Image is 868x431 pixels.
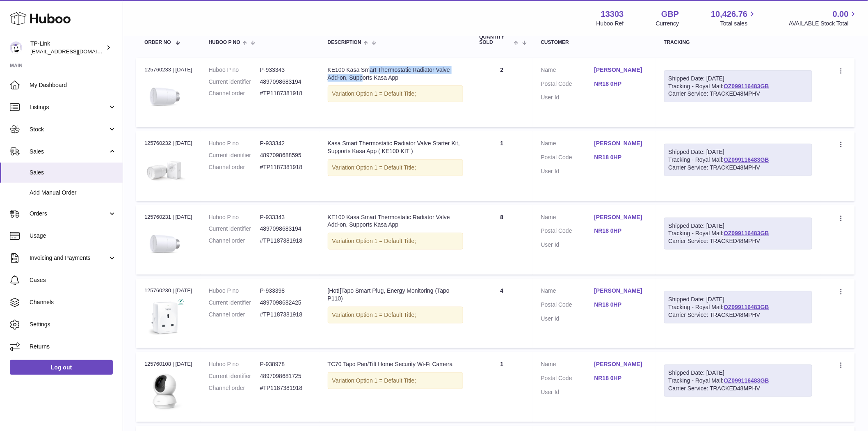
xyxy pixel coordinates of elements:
dd: #TP1187381918 [260,311,311,319]
dt: Current identifier [209,78,260,86]
dd: 4897098688595 [260,151,311,159]
span: Huboo P no [209,40,240,45]
div: TC70 Tapo Pan/Tilt Home Security Wi-Fi Camera [328,360,463,368]
div: Shipped Date: [DATE] [669,148,808,156]
span: Orders [30,210,108,218]
span: AVAILABLE Stock Total [789,20,858,28]
a: NR18 0HP [594,374,648,382]
div: Carrier Service: TRACKED48MPHV [669,311,808,319]
dd: P-938978 [260,360,311,368]
dt: Name [541,140,594,149]
div: Tracking - Royal Mail: [664,144,813,176]
dt: User Id [541,167,594,175]
dd: 4897098681725 [260,372,311,380]
dt: Current identifier [209,225,260,233]
div: [Hot!]Tapo Smart Plug, Energy Monitoring (Tapo P110) [328,287,463,303]
dt: Channel order [209,384,260,392]
a: [PERSON_NAME] [594,140,648,147]
dt: Huboo P no [209,140,260,147]
div: Shipped Date: [DATE] [669,296,808,303]
span: Invoicing and Payments [30,254,108,262]
a: OZ099116483GB [724,377,769,384]
dt: Name [541,287,594,297]
td: 1 [471,352,533,422]
a: NR18 0HP [594,80,648,88]
span: Order No [144,40,171,45]
span: Cases [30,276,116,284]
span: My Dashboard [30,81,116,89]
div: Huboo Ref [596,20,624,28]
span: 10,426.76 [711,9,747,20]
dt: Current identifier [209,151,260,159]
span: Description [328,40,361,45]
img: internalAdmin-13303@internal.huboo.com [10,41,22,54]
a: [PERSON_NAME] [594,360,648,368]
div: Variation: [328,85,463,102]
span: 0.00 [833,9,849,20]
dt: Postal Code [541,227,594,237]
dt: User Id [541,315,594,323]
span: Option 1 = Default Title; [356,90,416,97]
dt: Channel order [209,163,260,171]
div: Carrier Service: TRACKED48MPHV [669,90,808,98]
dt: User Id [541,241,594,249]
dd: 4897098683194 [260,78,311,86]
dd: #TP1187381918 [260,163,311,171]
dt: User Id [541,388,594,396]
span: Listings [30,103,108,111]
dt: Huboo P no [209,360,260,368]
dt: Name [541,66,594,76]
span: Option 1 = Default Title; [356,312,416,318]
span: Channels [30,298,116,306]
div: TP-Link [30,40,104,55]
a: OZ099116483GB [724,304,769,310]
dt: Current identifier [209,372,260,380]
span: Quantity Sold [480,34,512,45]
dd: 4897098682425 [260,299,311,307]
div: 125760232 | [DATE] [144,140,192,147]
a: Log out [10,360,113,375]
div: Tracking - Royal Mail: [664,218,813,250]
dt: Channel order [209,237,260,245]
div: KE100 Kasa Smart Thermostatic Radiator Valve Add-on, Supports Kasa App [328,66,463,82]
div: 125760230 | [DATE] [144,287,192,294]
dd: P-933342 [260,140,311,147]
span: Settings [30,321,116,328]
div: Variation: [328,307,463,323]
img: KE100_EU_1.0_1.jpg [144,223,185,264]
div: Variation: [328,159,463,176]
div: Shipped Date: [DATE] [669,222,808,230]
dt: Postal Code [541,301,594,311]
span: Returns [30,343,116,351]
span: Option 1 = Default Title; [356,238,416,244]
td: 8 [471,205,533,275]
a: 0.00 AVAILABLE Stock Total [789,9,858,28]
dd: #TP1187381918 [260,89,311,97]
a: 10,426.76 Total sales [711,9,757,28]
div: Tracking - Royal Mail: [664,365,813,397]
dt: Postal Code [541,80,594,90]
img: Tapo-P110_UK_1.0_1909_English_01_large_1569563931592x.jpg [144,297,185,338]
div: Tracking [664,40,813,45]
span: Sales [30,148,108,156]
dt: User Id [541,94,594,101]
div: Shipped Date: [DATE] [669,369,808,377]
a: [PERSON_NAME] [594,213,648,221]
div: Tracking - Royal Mail: [664,70,813,103]
a: [PERSON_NAME] [594,287,648,295]
div: Kasa Smart Thermostatic Radiator Valve Starter Kit, Supports Kasa App ( KE100 KIT ) [328,140,463,155]
div: Variation: [328,372,463,389]
dd: 4897098683194 [260,225,311,233]
div: Currency [656,20,679,28]
div: Carrier Service: TRACKED48MPHV [669,385,808,392]
strong: GBP [661,9,679,20]
dd: #TP1187381918 [260,237,311,245]
strong: 13303 [601,9,624,20]
a: OZ099116483GB [724,156,769,163]
img: TC70_Overview__01_large_1600141473597r.png [144,371,185,412]
dd: P-933398 [260,287,311,295]
dd: P-933343 [260,66,311,74]
td: 4 [471,279,533,348]
dt: Name [541,213,594,223]
div: KE100 Kasa Smart Thermostatic Radiator Valve Add-on, Supports Kasa App [328,213,463,229]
